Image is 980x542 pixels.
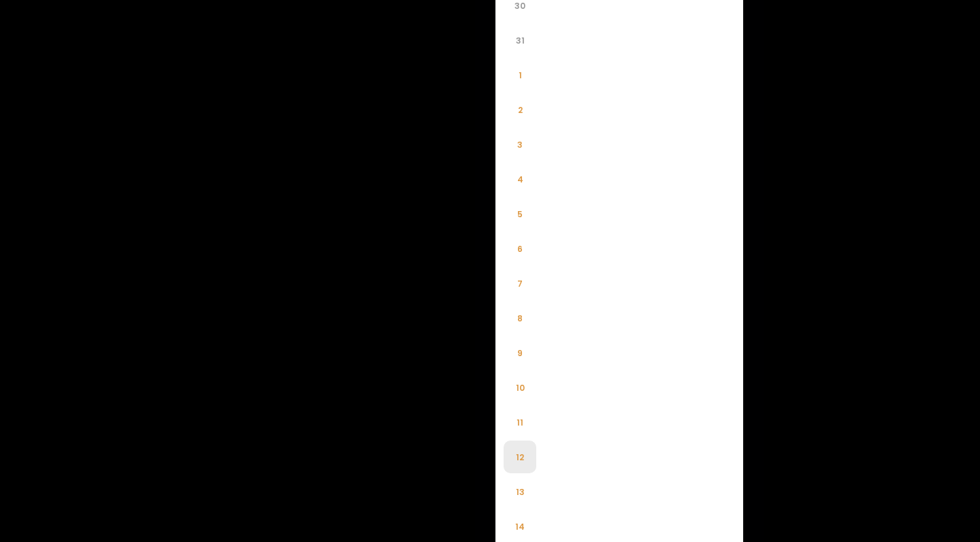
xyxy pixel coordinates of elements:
[504,371,536,404] li: 10
[504,302,536,334] li: 8
[504,163,536,195] li: 4
[504,128,536,161] li: 3
[504,406,536,439] li: 11
[504,441,536,473] li: 12
[504,59,536,91] li: 1
[504,336,536,369] li: 9
[504,475,536,508] li: 13
[504,24,536,57] li: 31
[504,93,536,126] li: 2
[504,232,536,265] li: 6
[504,197,536,230] li: 5
[504,267,536,300] li: 7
